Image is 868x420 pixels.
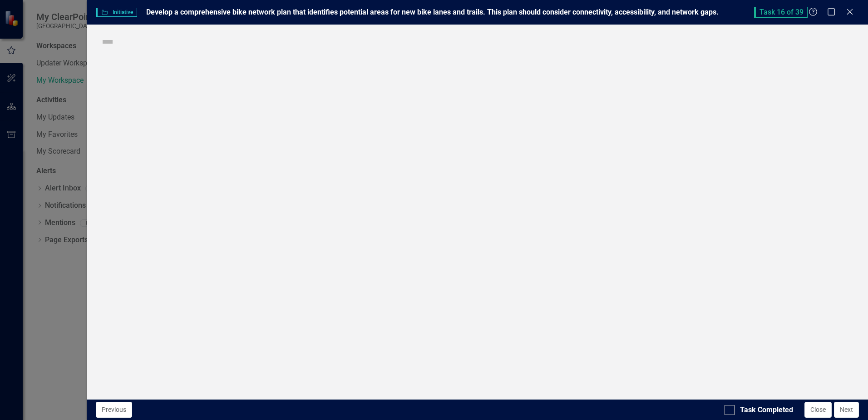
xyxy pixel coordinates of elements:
span: Develop a comprehensive bike network plan that identifies potential areas for new bike lanes and ... [146,8,719,16]
div: Task Completed [740,405,793,415]
span: Initiative [96,8,137,17]
span: Task 16 of 39 [754,7,808,18]
button: Previous [96,402,132,418]
button: Next [834,402,859,418]
button: Close [804,402,832,418]
img: Not Defined [100,35,115,49]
